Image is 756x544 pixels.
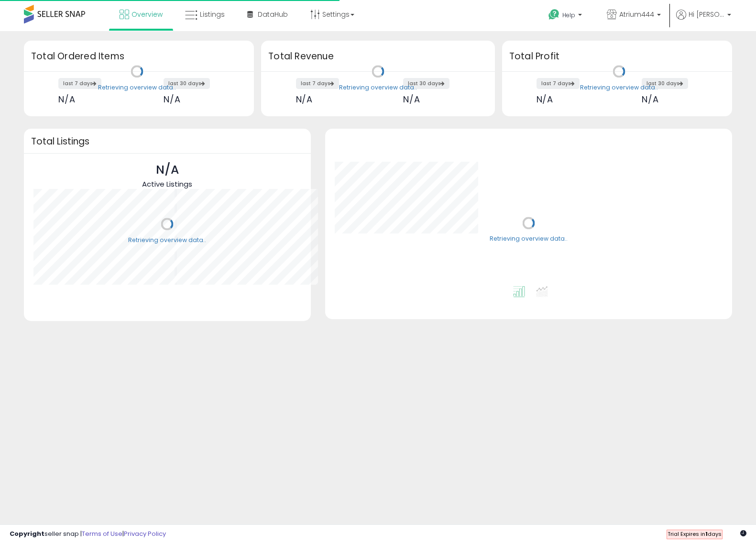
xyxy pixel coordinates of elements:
[200,10,225,19] span: Listings
[541,1,592,31] a: Help
[98,83,176,92] div: Retrieving overview data..
[258,10,288,19] span: DataHub
[131,10,163,19] span: Overview
[562,11,575,19] span: Help
[619,10,654,19] span: Atrium444
[689,10,724,19] span: Hi [PERSON_NAME]
[128,236,206,244] div: Retrieving overview data..
[490,235,568,244] div: Retrieving overview data..
[548,9,560,21] i: Get Help
[676,10,731,31] a: Hi [PERSON_NAME]
[580,83,658,92] div: Retrieving overview data..
[339,83,417,92] div: Retrieving overview data..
